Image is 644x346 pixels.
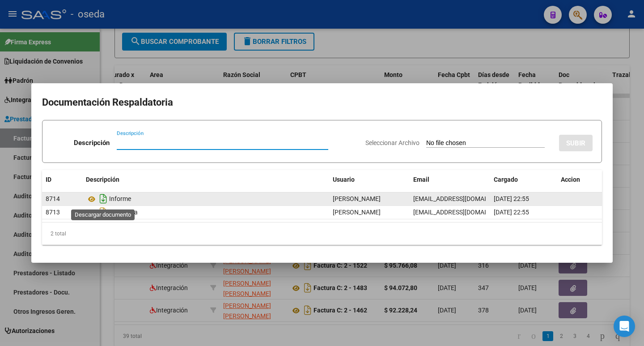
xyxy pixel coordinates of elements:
span: 8713 [46,209,60,216]
span: [DATE] 22:55 [494,209,529,216]
span: [PERSON_NAME] [333,195,381,202]
span: [PERSON_NAME] [333,209,381,216]
datatable-header-cell: Descripción [82,170,329,189]
datatable-header-cell: Email [410,170,490,189]
datatable-header-cell: Cargado [490,170,557,189]
div: 2 total [42,222,602,245]
span: [DATE] 22:55 [494,195,529,202]
datatable-header-cell: ID [42,170,82,189]
datatable-header-cell: Usuario [329,170,410,189]
span: Email [413,176,429,183]
span: Descripción [86,176,119,183]
i: Descargar documento [97,192,109,206]
span: Accion [561,176,580,183]
div: Open Intercom Messenger [614,316,635,337]
button: SUBIR [559,135,593,151]
span: Seleccionar Archivo [365,139,419,146]
span: Usuario [333,176,355,183]
div: Asistencia [86,205,326,219]
span: SUBIR [566,139,585,147]
span: 8714 [46,195,60,202]
div: Informe [86,192,326,206]
span: [EMAIL_ADDRESS][DOMAIN_NAME] [413,195,513,202]
span: Cargado [494,176,518,183]
span: [EMAIL_ADDRESS][DOMAIN_NAME] [413,209,513,216]
p: Descripción [74,138,110,148]
span: ID [46,176,51,183]
i: Descargar documento [97,205,109,219]
h2: Documentación Respaldatoria [42,94,602,111]
datatable-header-cell: Accion [557,170,602,189]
